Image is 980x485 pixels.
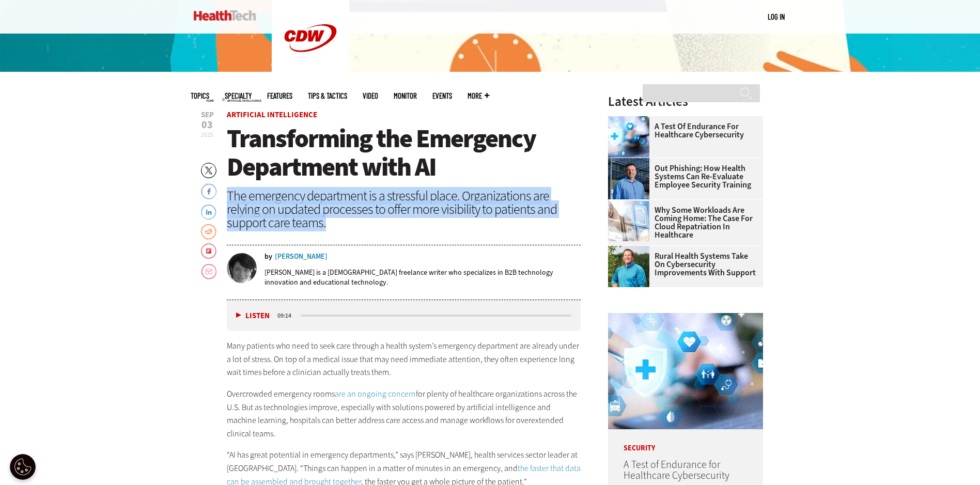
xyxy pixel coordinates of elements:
[394,92,417,100] a: MonITor
[201,120,214,130] span: 03
[608,95,763,108] h3: Latest Articles
[191,92,209,100] span: Topics
[227,387,581,440] p: Overcrowded emergency rooms for plenty of healthcare organizations across the U.S. But as technol...
[275,253,328,260] a: [PERSON_NAME]
[608,206,757,239] a: Why Some Workloads Are Coming Home: The Case for Cloud Repatriation in Healthcare
[608,429,763,452] p: Security
[227,189,581,229] div: The emergency department is a stressful place. Organizations are relying on updated processes to ...
[608,252,757,277] a: Rural Health Systems Take On Cybersecurity Improvements with Support
[227,339,581,379] p: Many patients who need to seek care through a health system’s emergency department are already un...
[276,311,299,320] div: duration
[265,268,581,287] p: [PERSON_NAME] is a [DEMOGRAPHIC_DATA] freelance writer who specializes in B2B technology innovati...
[624,458,729,482] a: A Test of Endurance for Healthcare Cybersecurity
[227,121,536,184] span: Transforming the Emergency Department with AI
[335,388,416,399] a: are an ongoing concern
[308,92,347,100] a: Tips & Tactics
[608,164,757,189] a: Out Phishing: How Health Systems Can Re-Evaluate Employee Security Training
[363,92,378,100] a: Video
[608,313,763,429] img: Healthcare cybersecurity
[608,200,655,208] a: Electronic health records
[225,92,252,100] span: Specialty
[10,454,36,480] div: Cookie Settings
[10,454,36,480] button: Open Preferences
[608,116,655,124] a: Healthcare cybersecurity
[201,111,214,119] span: Sep
[608,122,757,139] a: A Test of Endurance for Healthcare Cybersecurity
[608,158,649,199] img: Scott Currie
[608,246,649,287] img: Jim Roeder
[194,10,256,21] img: Home
[201,131,213,139] span: 2025
[265,253,272,260] span: by
[768,12,785,21] a: Log in
[768,11,785,22] div: User menu
[236,312,270,320] button: Listen
[608,200,649,241] img: Electronic health records
[272,68,349,79] a: CDW
[227,109,317,120] a: Artificial Intelligence
[227,300,581,331] div: media player
[608,246,655,254] a: Jim Roeder
[608,158,655,166] a: Scott Currie
[468,92,489,100] span: More
[432,92,452,100] a: Events
[608,116,649,158] img: Healthcare cybersecurity
[267,92,292,100] a: Features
